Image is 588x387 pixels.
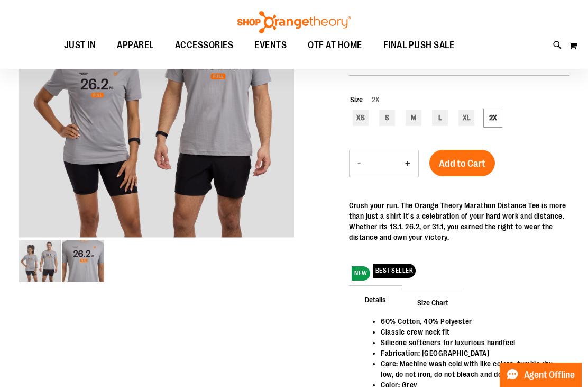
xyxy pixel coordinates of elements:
[458,110,474,126] div: XL
[381,337,559,348] li: Silicone softeners for luxurious handfeel
[406,110,421,126] div: M
[254,33,287,57] span: EVENTS
[401,289,464,316] span: Size Chart
[439,158,485,169] span: Add to Cart
[175,33,234,57] span: ACCESSORIES
[349,285,402,313] span: Details
[350,150,369,177] button: Decrease product quantity
[352,266,370,281] span: NEW
[379,110,395,126] div: S
[64,33,96,57] span: JUST IN
[397,150,418,177] button: Increase product quantity
[485,110,501,126] div: 2X
[308,33,362,57] span: OTF AT HOME
[373,264,416,278] span: BEST SELLER
[500,363,582,387] button: Agent Offline
[524,370,575,380] span: Agent Offline
[369,151,397,176] input: Product quantity
[381,316,559,327] li: 60% Cotton, 40% Polyester
[381,348,559,358] li: Fabrication: [GEOGRAPHIC_DATA]
[62,239,104,283] div: image 2 of 2
[383,33,455,57] span: FINAL PUSH SALE
[236,11,352,33] img: Shop Orangetheory
[19,239,62,283] div: image 1 of 2
[353,110,369,126] div: XS
[117,33,154,57] span: APPAREL
[429,150,495,176] button: Add to Cart
[432,110,448,126] div: L
[62,240,104,282] img: 2025 Marathon Unisex Distance Tee 26.2
[350,95,363,104] span: Size
[381,327,559,337] li: Classic crew neck fit
[381,358,559,380] li: Care: Machine wash cold with like colors, tumble dry low, do not iron, do not bleach and do not d...
[363,95,380,104] span: 2X
[349,200,569,242] p: Crush your run. The Orange Theory Marathon Distance Tee is more than just a shirt it's a celebrat...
